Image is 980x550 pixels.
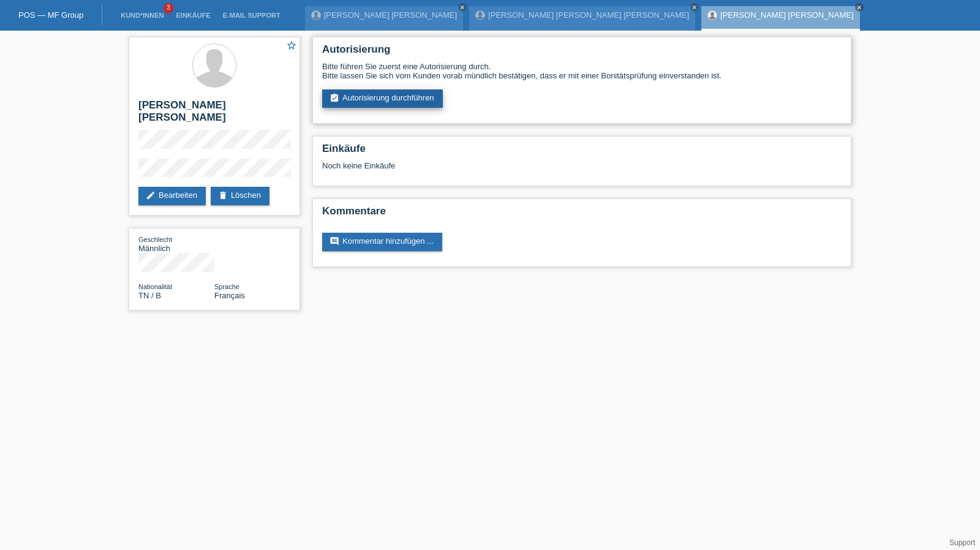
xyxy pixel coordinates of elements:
h2: Einkäufe [322,143,842,161]
span: Sprache [214,283,239,290]
i: comment [330,236,339,246]
i: close [459,4,466,10]
a: Einkäufe [170,12,216,19]
i: close [692,4,698,10]
a: [PERSON_NAME] [PERSON_NAME] [720,10,853,20]
a: star_border [286,40,297,53]
h2: Kommentare [322,205,842,224]
div: Bitte führen Sie zuerst eine Autorisierung durch. Bitte lassen Sie sich vom Kunden vorab mündlich... [322,62,842,80]
a: commentKommentar hinzufügen ... [322,233,442,251]
span: Français [214,291,245,300]
span: Nationalität [138,283,172,290]
a: deleteLöschen [211,187,269,205]
div: Noch keine Einkäufe [322,161,842,179]
i: delete [218,190,228,200]
a: Kund*innen [115,12,170,19]
a: close [458,3,467,12]
i: star_border [286,40,297,51]
span: Tunesien / B / 21.10.2021 [138,291,161,300]
span: 3 [164,3,173,13]
h2: Autorisierung [322,43,842,62]
h2: [PERSON_NAME] [PERSON_NAME] [138,99,290,130]
a: close [690,3,699,12]
span: Geschlecht [138,236,172,243]
i: assignment_turned_in [330,93,339,103]
a: editBearbeiten [138,187,206,205]
div: Männlich [138,235,214,253]
a: [PERSON_NAME] [PERSON_NAME] [PERSON_NAME] [488,10,689,20]
i: close [856,4,862,10]
a: Support [949,538,975,547]
a: E-Mail Support [217,12,287,19]
a: [PERSON_NAME] [PERSON_NAME] [324,10,457,20]
i: edit [146,190,156,200]
a: close [855,3,864,12]
a: POS — MF Group [18,10,83,20]
a: assignment_turned_inAutorisierung durchführen [322,89,443,108]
